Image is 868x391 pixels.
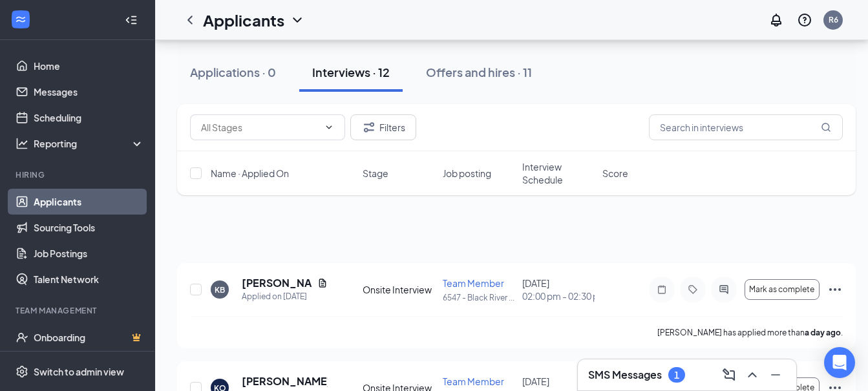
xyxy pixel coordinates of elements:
span: Job posting [443,167,491,180]
div: Applications · 0 [190,64,276,80]
div: Applied on [DATE] [242,290,328,303]
svg: Analysis [16,137,28,150]
span: Team Member [443,277,504,289]
div: Reporting [34,137,145,150]
a: Scheduling [34,105,144,131]
a: Home [34,53,144,79]
p: [PERSON_NAME] has applied more than . [657,327,843,338]
input: All Stages [201,120,319,134]
a: Talent Network [34,266,144,292]
svg: Tag [685,284,701,295]
span: Stage [363,167,388,180]
svg: Minimize [768,367,783,383]
span: Name · Applied On [211,167,289,180]
p: 6547 - Black River ... [443,292,515,303]
svg: Ellipses [827,282,843,297]
span: Score [602,167,628,180]
svg: ChevronDown [324,122,334,132]
h1: Applicants [203,9,284,31]
div: Interviews · 12 [312,64,390,80]
span: Mark as complete [749,285,814,294]
h5: [PERSON_NAME] [242,276,312,290]
button: Filter Filters [350,114,416,140]
div: 1 [674,370,679,381]
a: OnboardingCrown [34,324,144,350]
svg: Notifications [768,12,784,28]
h5: [PERSON_NAME] [242,374,328,388]
a: Sourcing Tools [34,215,144,240]
a: Job Postings [34,240,144,266]
span: Interview Schedule [522,160,595,186]
svg: QuestionInfo [797,12,812,28]
input: Search in interviews [649,114,843,140]
svg: ActiveChat [716,284,732,295]
svg: Document [317,278,328,288]
svg: Collapse [125,14,138,26]
svg: MagnifyingGlass [821,122,831,132]
button: Minimize [765,365,786,385]
svg: ComposeMessage [721,367,737,383]
a: Applicants [34,189,144,215]
svg: ChevronLeft [182,12,198,28]
div: Open Intercom Messenger [824,347,855,378]
svg: ChevronDown [290,12,305,28]
h3: SMS Messages [588,368,662,382]
button: ComposeMessage [719,365,739,385]
a: Messages [34,79,144,105]
div: [DATE] [522,277,595,302]
span: 02:00 pm - 02:30 pm [522,290,595,302]
svg: WorkstreamLogo [14,13,27,26]
div: KB [215,284,225,295]
span: Team Member [443,375,504,387]
div: Hiring [16,169,142,180]
svg: Filter [361,120,377,135]
div: Team Management [16,305,142,316]
svg: Note [654,284,670,295]
svg: ChevronUp [745,367,760,383]
button: ChevronUp [742,365,763,385]
div: R6 [829,14,838,25]
button: Mark as complete [745,279,820,300]
div: Offers and hires · 11 [426,64,532,80]
div: Switch to admin view [34,365,124,378]
div: Onsite Interview [363,283,435,296]
svg: Settings [16,365,28,378]
b: a day ago [805,328,841,337]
